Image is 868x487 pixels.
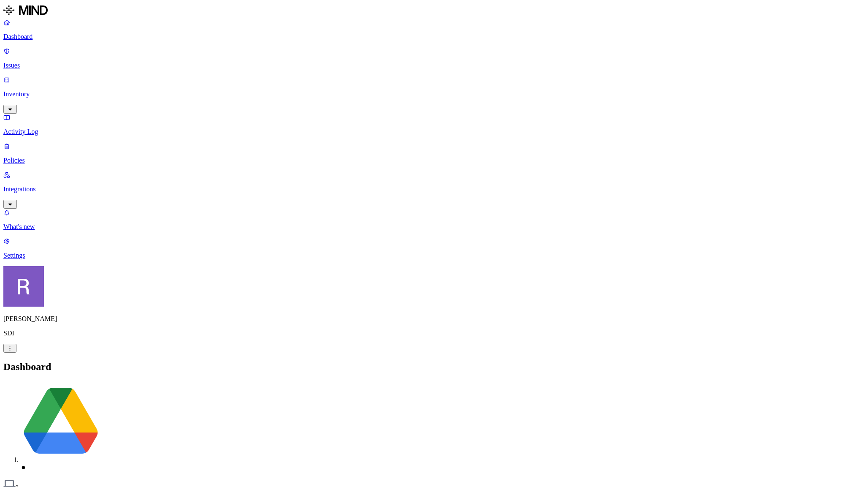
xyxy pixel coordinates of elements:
p: Activity Log [3,128,865,136]
p: SDI [3,329,865,337]
a: MIND [3,3,865,19]
p: Settings [3,252,865,259]
a: Inventory [3,76,865,112]
p: Issues [3,62,865,69]
p: Dashboard [3,33,865,41]
p: Policies [3,157,865,164]
h2: Dashboard [3,361,865,373]
p: Inventory [3,90,865,98]
p: Integrations [3,185,865,193]
p: What's new [3,223,865,231]
a: Issues [3,47,865,69]
img: google-drive.svg [20,381,101,462]
a: Policies [3,142,865,164]
a: What's new [3,209,865,231]
img: MIND [3,3,48,17]
a: Integrations [3,171,865,207]
img: Rich Thompson [3,266,44,307]
a: Activity Log [3,114,865,136]
a: Dashboard [3,19,865,41]
a: Settings [3,237,865,259]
